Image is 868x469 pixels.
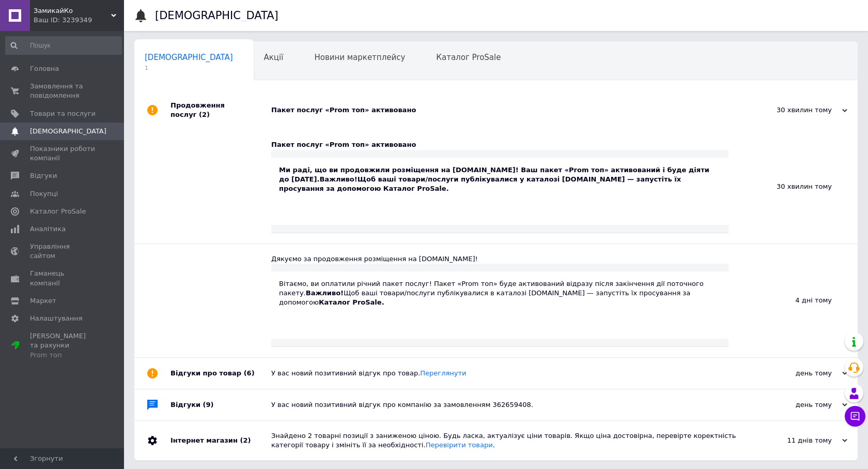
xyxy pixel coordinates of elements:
div: Пакет послуг «Prom топ» активовано [271,105,744,115]
span: (2) [240,436,251,444]
div: Інтернет магазин [171,421,271,460]
div: Дякуємо за продовження розміщення на [DOMAIN_NAME]! [271,254,729,264]
span: (6) [244,369,255,377]
div: Продовження послуг [171,90,271,130]
div: 4 дні тому [729,244,858,357]
span: ЗамикайКо [34,6,111,16]
div: Знайдено 2 товарні позиції з заниженою ціною. Будь ласка, актуалізує ціни товарів. Якщо ціна дост... [271,431,744,450]
span: (9) [203,401,214,409]
span: [PERSON_NAME] та рахунки [30,331,96,360]
span: Маркет [30,296,56,306]
div: Відгуки про товар [171,358,271,389]
span: Відгуки [30,171,57,180]
div: Prom топ [30,351,96,360]
span: (2) [199,111,210,118]
span: Акції [264,53,284,62]
span: Налаштування [30,314,83,323]
h1: [DEMOGRAPHIC_DATA] [155,9,278,22]
div: Ми раді, що ви продовжили розміщення на [DOMAIN_NAME]! Ваш пакет «Prom топ» активований і буде ді... [279,165,721,194]
span: 1 [145,64,233,72]
span: Каталог ProSale [436,53,501,62]
div: Ваш ID: 3239349 [34,16,124,25]
div: 11 днів тому [744,436,847,445]
span: Показники роботи компанії [30,144,96,163]
span: Новини маркетплейсу [314,53,405,62]
span: Головна [30,64,59,73]
div: У вас новий позитивний відгук про компанію за замовленням 362659408. [271,400,744,410]
span: [DEMOGRAPHIC_DATA] [30,127,106,136]
b: Каталог ProSale. [319,298,384,306]
div: Вітаємо, ви оплатили річний пакет послуг! Пакет «Prom топ» буде активований відразу після закінче... [279,279,721,308]
span: Аналітика [30,224,66,234]
span: Каталог ProSale [30,207,86,216]
div: 30 хвилин тому [729,130,858,243]
span: Товари та послуги [30,109,96,118]
span: Замовлення та повідомлення [30,82,96,100]
div: день тому [744,369,847,378]
div: У вас новий позитивний відгук про товар. [271,369,744,378]
a: Переглянути [420,369,466,377]
span: Гаманець компанії [30,269,96,288]
b: Важливо! [319,175,357,183]
span: Покупці [30,189,58,199]
button: Чат з покупцем [845,406,865,427]
div: Відгуки [171,389,271,420]
div: день тому [744,400,847,410]
b: Важливо! [306,289,344,297]
span: Управління сайтом [30,242,96,261]
span: [DEMOGRAPHIC_DATA] [145,53,233,62]
a: Перевірити товари [426,441,493,449]
div: 30 хвилин тому [744,105,847,115]
input: Пошук [5,36,122,55]
div: Пакет послуг «Prom топ» активовано [271,140,729,149]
